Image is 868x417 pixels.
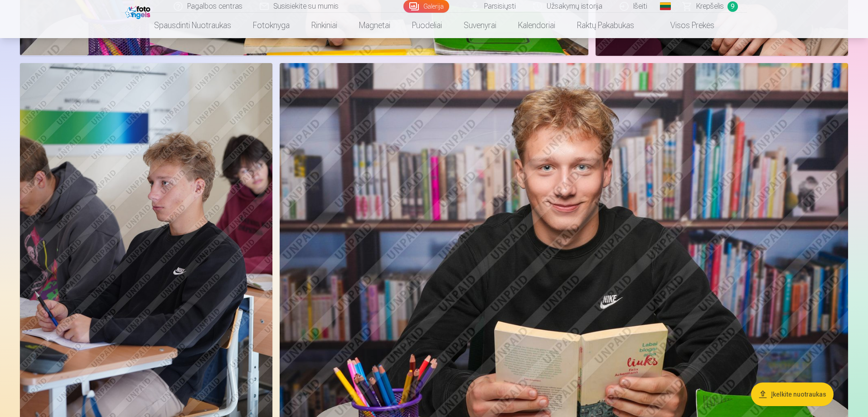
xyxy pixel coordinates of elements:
[125,4,153,19] img: /fa2
[727,1,738,12] span: 9
[453,13,507,38] a: Suvenyrai
[566,13,645,38] a: Raktų pakabukas
[301,13,348,38] a: Rinkiniai
[751,383,834,406] button: Įkelkite nuotraukas
[242,13,301,38] a: Fotoknyga
[401,13,453,38] a: Puodeliai
[645,13,725,38] a: Visos prekės
[507,13,566,38] a: Kalendoriai
[348,13,401,38] a: Magnetai
[143,13,242,38] a: Spausdinti nuotraukas
[696,1,724,12] span: Krepšelis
